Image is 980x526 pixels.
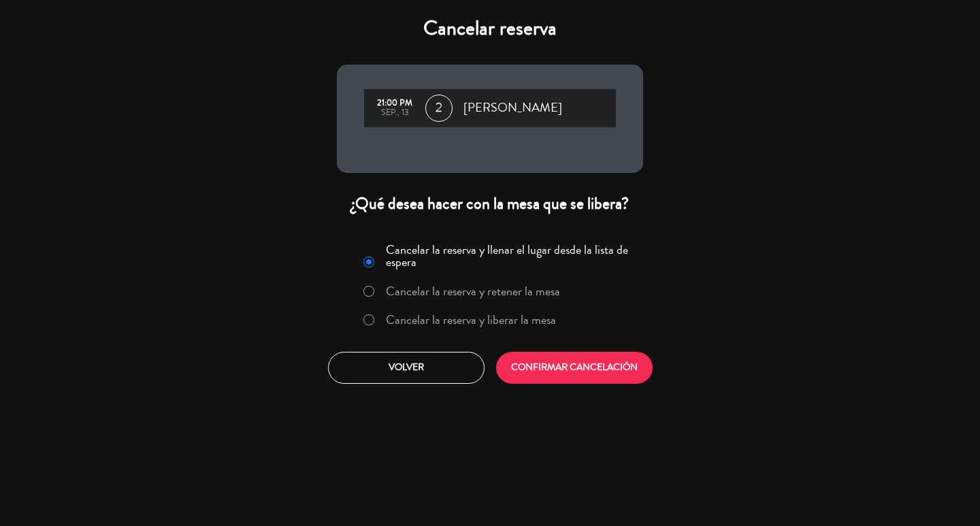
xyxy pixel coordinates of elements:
[425,95,453,122] span: 2
[328,352,485,384] button: Volver
[386,314,556,326] label: Cancelar la reserva y liberar la mesa
[496,352,653,384] button: CONFIRMAR CANCELACIÓN
[386,244,635,268] label: Cancelar la reserva y llenar el lugar desde la lista de espera
[337,193,643,214] div: ¿Qué desea hacer con la mesa que se libera?
[386,285,560,297] label: Cancelar la reserva y retener la mesa
[371,99,419,108] div: 21:00 PM
[463,98,562,118] span: [PERSON_NAME]
[337,16,643,41] h4: Cancelar reserva
[371,108,419,118] div: sep., 13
